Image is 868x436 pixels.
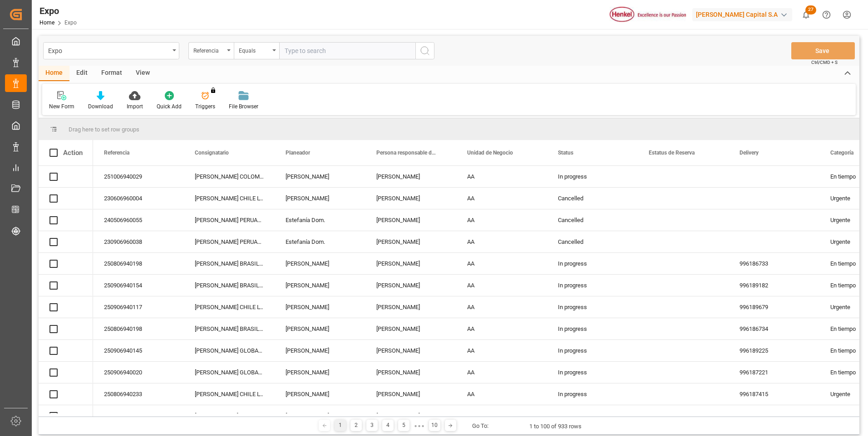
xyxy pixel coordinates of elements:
[184,362,275,383] div: [PERSON_NAME] GLOBAL SUPPLY CHAIN B.V
[365,340,456,361] div: [PERSON_NAME]
[791,42,855,59] button: Save
[39,275,93,296] div: Press SPACE to select this row.
[456,405,547,426] div: AA
[830,150,853,156] span: Categoría
[93,318,184,339] div: 250806940198
[184,318,275,339] div: [PERSON_NAME] BRASIL LTDA.
[275,383,365,405] div: [PERSON_NAME]
[456,275,547,296] div: AA
[729,296,819,318] div: 996189679
[184,188,275,209] div: [PERSON_NAME] CHILE LTDA.
[39,66,69,81] div: Home
[93,362,184,383] div: 250906940020
[365,166,456,187] div: [PERSON_NAME]
[275,296,365,318] div: [PERSON_NAME]
[547,231,638,252] div: Cancelled
[376,150,437,156] span: Persona responsable de seguimiento
[39,383,93,405] div: Press SPACE to select this row.
[456,188,547,209] div: AA
[39,296,93,318] div: Press SPACE to select this row.
[286,150,310,156] span: Planeador
[48,44,169,56] div: Expo
[93,296,184,318] div: 250906940117
[547,253,638,274] div: In progress
[184,209,275,231] div: [PERSON_NAME] PERUANA, S.A.
[467,150,513,156] span: Unidad de Negocio
[729,405,819,426] div: 996187417
[69,126,139,133] span: Drag here to set row groups
[456,209,547,231] div: AA
[184,296,275,318] div: [PERSON_NAME] CHILE LTDA.
[275,188,365,209] div: [PERSON_NAME]
[365,383,456,405] div: [PERSON_NAME]
[547,318,638,339] div: In progress
[39,362,93,383] div: Press SPACE to select this row.
[93,231,184,252] div: 230906960038
[275,318,365,339] div: [PERSON_NAME]
[275,253,365,274] div: [PERSON_NAME]
[365,209,456,231] div: [PERSON_NAME]
[547,209,638,231] div: Cancelled
[93,253,184,274] div: 250806940198
[275,166,365,187] div: [PERSON_NAME]
[39,405,93,427] div: Press SPACE to select this row.
[39,253,93,275] div: Press SPACE to select this row.
[796,5,816,25] button: show 27 new notifications
[414,422,424,429] div: ● ● ●
[275,340,365,361] div: [PERSON_NAME]
[234,42,279,59] button: open menu
[229,102,258,111] div: File Browser
[365,188,456,209] div: [PERSON_NAME]
[93,166,184,187] div: 251006940029
[39,166,93,188] div: Press SPACE to select this row.
[104,150,129,156] span: Referencia
[456,166,547,187] div: AA
[93,275,184,296] div: 250906940154
[729,253,819,274] div: 996186733
[729,362,819,383] div: 996187221
[456,231,547,252] div: AA
[610,7,686,23] img: Henkel%20logo.jpg_1689854090.jpg
[456,362,547,383] div: AA
[365,405,456,426] div: [PERSON_NAME]
[69,66,94,81] div: Edit
[740,150,759,156] span: Delivery
[88,102,113,111] div: Download
[93,188,184,209] div: 230606960004
[692,8,792,21] div: [PERSON_NAME] Capital S.A
[39,209,93,231] div: Press SPACE to select this row.
[184,340,275,361] div: [PERSON_NAME] GLOBAL SUPPLY CHAIN B.V
[39,231,93,253] div: Press SPACE to select this row.
[365,296,456,318] div: [PERSON_NAME]
[184,383,275,405] div: [PERSON_NAME] CHILE LTDA.
[43,42,179,59] button: open menu
[547,296,638,318] div: In progress
[94,66,129,81] div: Format
[279,42,415,59] input: Type to search
[456,296,547,318] div: AA
[93,340,184,361] div: 250906940145
[558,150,573,156] span: Status
[93,209,184,231] div: 240506960055
[365,318,456,339] div: [PERSON_NAME]
[365,275,456,296] div: [PERSON_NAME]
[811,59,838,66] span: Ctrl/CMD + S
[649,150,695,156] span: Estatus de Reserva
[472,421,488,431] div: Go To:
[456,318,547,339] div: AA
[456,383,547,405] div: AA
[350,420,362,431] div: 2
[366,420,378,431] div: 3
[39,188,93,209] div: Press SPACE to select this row.
[275,209,365,231] div: Estefanía Dom.
[365,231,456,252] div: [PERSON_NAME]
[93,405,184,426] div: 250806960042
[365,362,456,383] div: [PERSON_NAME]
[729,340,819,361] div: 996189225
[275,405,365,426] div: [PERSON_NAME]
[547,340,638,361] div: In progress
[193,44,224,55] div: Referencia
[529,422,582,431] div: 1 to 100 of 933 rows
[547,383,638,405] div: In progress
[39,318,93,340] div: Press SPACE to select this row.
